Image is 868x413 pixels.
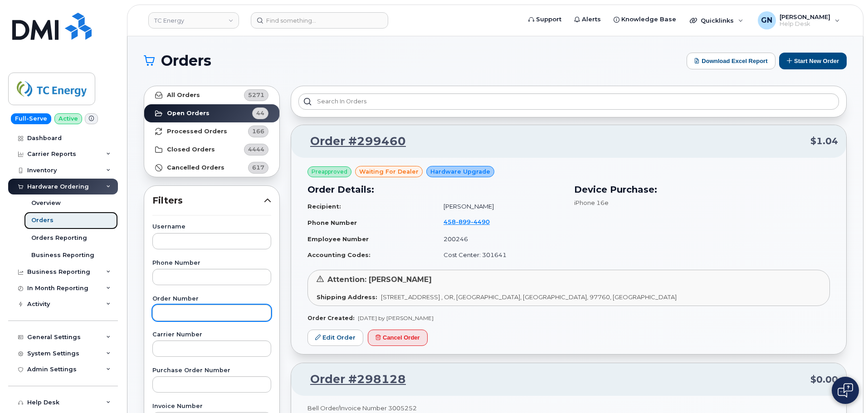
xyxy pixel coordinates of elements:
a: Order #299460 [299,133,406,150]
a: Edit Order [307,330,363,346]
label: Username [152,224,271,230]
h3: Order Details: [307,183,563,196]
span: $0.00 [810,373,838,386]
strong: Open Orders [167,110,210,117]
img: Open chat [838,383,853,398]
label: Invoice Number [152,403,271,409]
label: Order Number [152,296,271,302]
span: Filters [152,194,264,207]
span: 4444 [248,145,264,154]
a: Closed Orders4444 [144,141,279,159]
label: Purchase Order Number [152,368,271,374]
span: Preapproved [312,168,347,176]
strong: Accounting Codes: [307,251,371,258]
span: Orders [161,54,211,68]
p: Bell Order/Invoice Number 3005252 [307,404,830,413]
span: 458 [444,218,490,225]
label: Carrier Number [152,332,271,338]
span: waiting for dealer [359,167,419,176]
span: 5271 [248,91,264,99]
a: All Orders5271 [144,86,279,104]
td: [PERSON_NAME] [435,199,563,214]
span: 4490 [471,218,490,225]
strong: Processed Orders [167,128,227,135]
span: Hardware Upgrade [430,167,490,176]
a: Order #298128 [299,371,406,388]
strong: Order Created: [307,315,354,321]
span: 166 [252,127,264,136]
strong: Employee Number [307,235,369,243]
h3: Device Purchase: [574,183,830,196]
strong: Recipient: [307,203,341,210]
span: [STREET_ADDRESS] , OR, [GEOGRAPHIC_DATA], [GEOGRAPHIC_DATA], 97760, [GEOGRAPHIC_DATA] [381,293,677,301]
strong: Cancelled Orders [167,164,224,171]
strong: Phone Number [307,219,357,226]
span: 899 [456,218,471,225]
a: Cancelled Orders617 [144,159,279,177]
a: Open Orders44 [144,104,279,122]
strong: Closed Orders [167,146,215,153]
button: Cancel Order [368,330,428,346]
button: Start New Order [779,53,847,69]
span: Attention: [PERSON_NAME] [327,275,432,284]
td: 200246 [435,231,563,247]
span: iPhone 16e [574,199,609,206]
a: Processed Orders166 [144,122,279,141]
strong: All Orders [167,92,200,99]
strong: Shipping Address: [317,293,377,301]
span: 617 [252,163,264,172]
span: $1.04 [810,135,838,148]
span: [DATE] by [PERSON_NAME] [358,315,434,321]
label: Phone Number [152,260,271,266]
a: 4588994490 [444,218,501,225]
span: 44 [256,109,264,117]
input: Search in orders [298,93,839,110]
button: Download Excel Report [687,53,775,69]
td: Cost Center: 301641 [435,247,563,263]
